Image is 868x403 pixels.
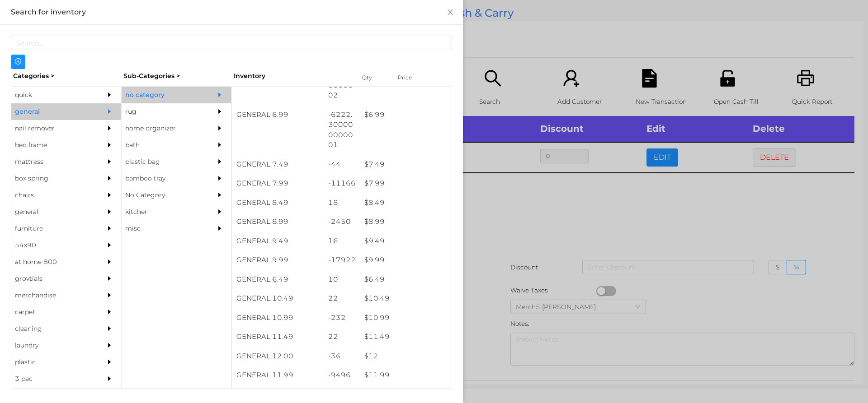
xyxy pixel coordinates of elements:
[232,105,324,125] div: GENERAL 6.99
[106,92,113,98] i: icon: caret-right
[324,270,360,289] div: 10
[11,187,94,204] div: chairs
[11,36,452,50] input: Search...
[106,309,113,315] i: icon: caret-right
[106,208,113,215] i: icon: caret-right
[11,337,94,354] div: laundry
[232,289,324,308] div: GENERAL 10.49
[122,137,204,153] div: bath
[121,69,231,83] div: Sub-Categories >
[106,292,113,298] i: icon: caret-right
[217,108,223,115] i: icon: caret-right
[360,193,452,213] div: $ 8.49
[232,308,324,328] div: GENERAL 10.99
[122,170,204,187] div: bamboo tray
[106,375,113,382] i: icon: caret-right
[106,275,113,282] i: icon: caret-right
[122,204,204,220] div: kitchen
[232,193,324,213] div: GENERAL 8.49
[217,158,223,165] i: icon: caret-right
[232,212,324,232] div: GENERAL 8.99
[324,105,360,155] div: -6222.300000000001
[232,347,324,366] div: GENERAL 12.00
[360,270,452,289] div: $ 6.49
[234,71,351,81] div: Inventory
[324,212,360,232] div: -2450
[106,158,113,165] i: icon: caret-right
[396,71,432,84] div: Price
[447,9,454,16] i: icon: close
[106,175,113,181] i: icon: caret-right
[122,103,204,120] div: rug
[360,347,452,366] div: $ 12
[11,354,94,371] div: plastic
[360,327,452,347] div: $ 11.49
[232,250,324,270] div: GENERAL 9.99
[324,347,360,366] div: -36
[324,250,360,270] div: -17922
[106,125,113,131] i: icon: caret-right
[360,308,452,328] div: $ 10.99
[217,142,223,148] i: icon: caret-right
[232,366,324,385] div: GENERAL 11.99
[122,153,204,170] div: plastic bag
[324,308,360,328] div: -232
[217,175,223,181] i: icon: caret-right
[11,7,452,17] div: Search for inventory
[106,342,113,348] i: icon: caret-right
[232,327,324,347] div: GENERAL 11.49
[11,254,94,270] div: at home 800
[11,320,94,337] div: cleaning
[11,287,94,304] div: merchandise
[324,193,360,213] div: 18
[122,220,204,237] div: misc
[324,174,360,193] div: -11166
[232,232,324,251] div: GENERAL 9.49
[360,212,452,232] div: $ 8.99
[11,87,94,103] div: quick
[122,187,204,204] div: No Category
[11,371,94,387] div: 3 pec
[11,304,94,320] div: carpet
[360,366,452,385] div: $ 11.99
[11,153,94,170] div: mattress
[11,69,121,83] div: Categories >
[122,120,204,137] div: home organizer
[232,270,324,289] div: GENERAL 6.49
[11,103,94,120] div: general
[217,208,223,215] i: icon: caret-right
[324,366,360,385] div: -9496
[11,270,94,287] div: grovtials
[324,232,360,251] div: 16
[11,220,94,237] div: furniture
[360,155,452,174] div: $ 7.49
[106,192,113,198] i: icon: caret-right
[11,237,94,254] div: 54x90
[324,327,360,347] div: 22
[11,204,94,220] div: general
[122,87,204,103] div: no category
[11,55,25,69] button: icon: plus-circle
[106,325,113,332] i: icon: caret-right
[360,289,452,308] div: $ 10.49
[217,192,223,198] i: icon: caret-right
[324,155,360,174] div: -44
[106,225,113,232] i: icon: caret-right
[106,259,113,265] i: icon: caret-right
[360,105,452,125] div: $ 6.99
[360,174,452,193] div: $ 7.99
[106,108,113,115] i: icon: caret-right
[11,170,94,187] div: box spring
[106,359,113,365] i: icon: caret-right
[360,250,452,270] div: $ 9.99
[360,232,452,251] div: $ 9.49
[106,242,113,248] i: icon: caret-right
[106,142,113,148] i: icon: caret-right
[232,174,324,193] div: GENERAL 7.99
[360,71,387,84] div: Qty
[11,120,94,137] div: nail remover
[217,225,223,232] i: icon: caret-right
[232,155,324,174] div: GENERAL 7.49
[11,137,94,153] div: bed frame
[217,125,223,131] i: icon: caret-right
